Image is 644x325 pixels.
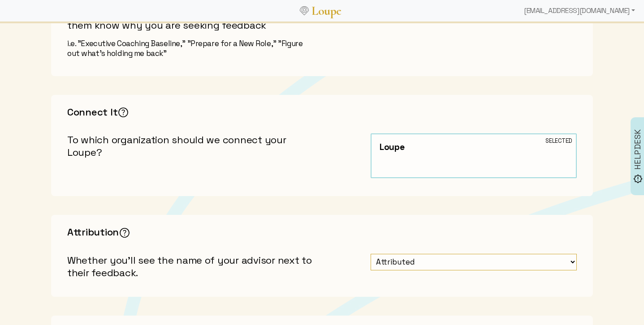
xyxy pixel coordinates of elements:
p: i.e. "Executive Coaching Baseline," "Prepare for a New Role," "Figure out what’s holding me back" [67,38,317,58]
helpicon: Attribution Choice [119,226,130,239]
p: Whether you'll see the name of your advisor next to their feedback. [67,254,317,279]
h3: Connect It [67,106,577,120]
a: Loupe [309,3,345,19]
h3: Attribution [67,226,577,239]
img: Help [117,107,129,118]
div: [EMAIL_ADDRESS][DOMAIN_NAME] [520,2,639,20]
helpicon: Connecting It [117,106,129,120]
img: brightness_alert_FILL0_wght500_GRAD0_ops.svg [633,174,643,184]
span: Selected [545,136,572,146]
img: Loupe Logo [300,6,309,15]
img: Help [119,227,130,239]
span: Loupe [380,142,568,152]
p: To which organization should we connect your Loupe? [67,133,317,158]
